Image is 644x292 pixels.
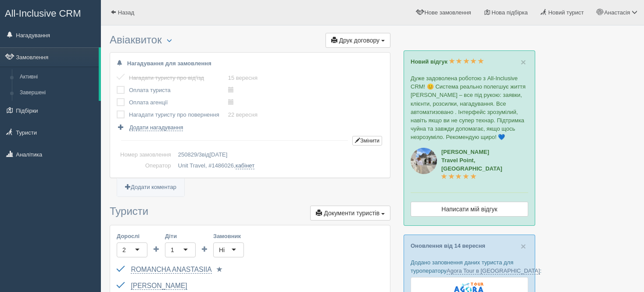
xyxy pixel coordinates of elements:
[129,96,228,109] td: Оплата агенції
[110,206,390,221] h3: Туристи
[339,37,379,44] span: Друк договору
[424,9,471,16] span: Нове замовлення
[110,34,390,48] h3: Авіаквиток
[129,124,183,131] span: Додати нагадування
[411,58,484,65] a: Новий відгук
[521,57,526,67] span: ×
[441,149,502,180] a: [PERSON_NAME]Travel Point, [GEOGRAPHIC_DATA]
[411,242,485,249] a: Оновлення від 14 вересня
[129,109,228,121] td: Нагадати туристу про повернення
[117,123,183,132] a: Додати нагадування
[131,266,211,274] a: ROMANCHA ANASTASIIA
[16,85,99,101] a: Завершені
[175,160,383,171] td: Unit Travel, # ,
[326,33,390,48] button: Друк договору
[521,242,526,251] button: Close
[604,9,630,16] span: Анастасія
[129,84,228,96] td: Оплата туриста
[131,282,187,290] a: [PERSON_NAME]
[213,232,244,240] label: Замовник
[117,160,175,171] td: Оператор
[411,258,528,275] p: Додано заповнення даних туриста для туроператору :
[521,57,526,67] button: Close
[117,150,175,160] td: Номер замовлення
[165,232,196,240] label: Діти
[171,246,174,254] div: 1
[548,9,584,16] span: Новий турист
[178,151,202,158] span: 250829/3
[117,232,147,240] label: Дорослі
[118,9,134,16] span: Назад
[0,0,100,25] a: All-Inclusive CRM
[236,162,254,169] a: кабінет
[129,72,228,84] td: Нагадати туристу про від'їзд
[310,206,390,221] button: Документи туристів
[411,202,528,217] a: Написати мій відгук
[16,69,99,85] a: Активні
[228,111,258,118] a: 22 вересня
[492,9,528,16] span: Нова підбірка
[117,178,184,196] a: Додати коментар
[447,267,540,274] a: Agora Tour в [GEOGRAPHIC_DATA]
[228,75,258,81] a: 15 вересня
[211,162,234,169] span: 1486026
[122,246,126,254] div: 2
[175,150,383,160] td: від
[411,74,528,141] p: Дуже задоволена роботою з All-Inclusive CRM! 😊 Система реально полегшує життя [PERSON_NAME] – все...
[521,241,526,251] span: ×
[209,151,227,158] span: [DATE]
[5,8,81,19] span: All-Inclusive CRM
[127,60,211,67] b: Нагадування для замовлення
[219,246,225,254] div: Ні
[324,210,379,217] span: Документи туристів
[352,136,382,146] button: Змінити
